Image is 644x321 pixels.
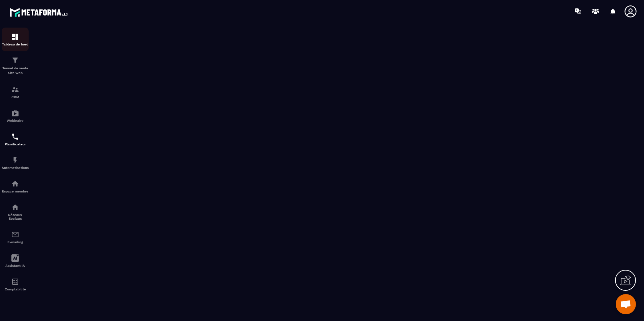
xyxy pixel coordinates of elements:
[2,213,29,220] p: Réseaux Sociaux
[2,175,29,198] a: automationsautomationsEspace membre
[11,156,19,164] img: automations
[11,109,19,117] img: automations
[2,189,29,193] p: Espace membre
[2,51,29,80] a: formationformationTunnel de vente Site web
[9,6,70,19] img: logo
[11,230,19,239] img: email
[2,119,29,122] p: Webinaire
[2,151,29,175] a: automationsautomationsAutomatisations
[11,180,19,188] img: automations
[2,198,29,225] a: social-networksocial-networkRéseaux Sociaux
[2,264,29,267] p: Assistant IA
[11,33,19,41] img: formation
[11,85,19,94] img: formation
[11,133,19,141] img: scheduler
[2,142,29,146] p: Planificateur
[11,203,19,211] img: social-network
[2,128,29,151] a: schedulerschedulerPlanificateur
[2,240,29,244] p: E-mailing
[2,104,29,128] a: automationsautomationsWebinaire
[2,287,29,291] p: Comptabilité
[2,42,29,46] p: Tableau de bord
[11,278,19,286] img: accountant
[2,28,29,51] a: formationformationTableau de bord
[2,166,29,170] p: Automatisations
[2,66,29,75] p: Tunnel de vente Site web
[2,95,29,99] p: CRM
[11,56,19,64] img: formation
[2,273,29,296] a: accountantaccountantComptabilité
[2,249,29,273] a: Assistant IA
[2,225,29,249] a: emailemailE-mailing
[616,294,636,314] div: Ouvrir le chat
[2,80,29,104] a: formationformationCRM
